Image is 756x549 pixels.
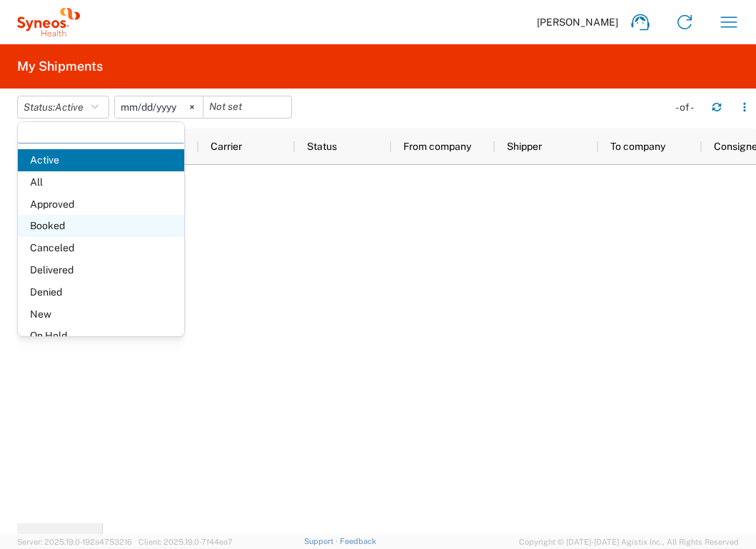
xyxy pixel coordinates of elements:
[18,215,184,237] span: Booked
[211,141,242,152] span: Carrier
[307,141,337,152] span: Status
[17,96,109,119] button: Status:Active
[115,96,203,118] input: Not set
[55,101,84,113] span: Active
[18,325,184,347] span: On Hold
[17,538,132,546] span: Server: 2025.19.0-192a4753216
[203,96,291,118] input: Not set
[519,535,739,548] span: Copyright © [DATE]-[DATE] Agistix Inc., All Rights Reserved
[18,149,184,171] span: Active
[537,16,618,29] span: [PERSON_NAME]
[138,538,233,546] span: Client: 2025.19.0-7f44ea7
[610,141,665,152] span: To company
[18,237,184,259] span: Canceled
[18,193,184,216] span: Approved
[507,141,542,152] span: Shipper
[675,101,700,114] div: - of -
[18,303,184,326] span: New
[18,171,184,193] span: All
[17,58,103,75] h2: My Shipments
[304,537,340,545] a: Support
[403,141,471,152] span: From company
[18,281,184,303] span: Denied
[18,259,184,281] span: Delivered
[340,537,376,545] a: Feedback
